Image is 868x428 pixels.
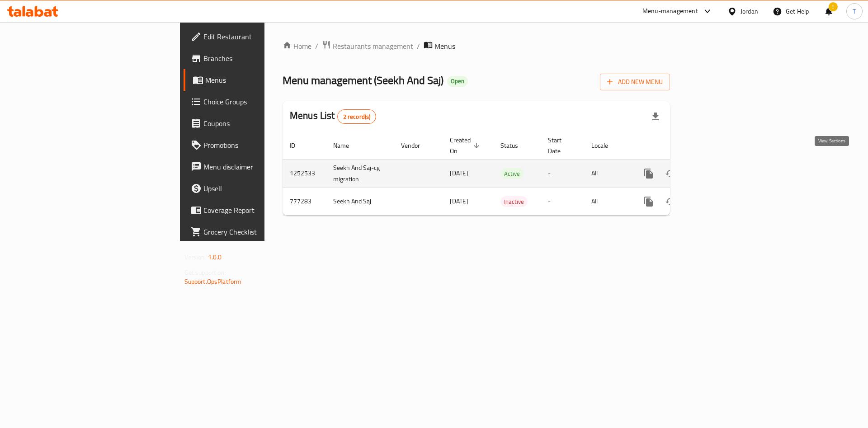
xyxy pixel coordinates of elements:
[660,191,681,212] button: Change Status
[660,163,681,184] button: Change Status
[541,188,584,215] td: -
[203,183,318,194] span: Upsell
[203,96,318,107] span: Choice Groups
[184,134,325,156] a: Promotions
[450,135,482,156] span: Created On
[401,140,432,151] span: Vendor
[184,69,325,91] a: Menus
[326,188,394,215] td: Seekh And Saj
[584,188,631,215] td: All
[184,267,226,278] span: Get support on:
[203,31,318,42] span: Edit Restaurant
[638,191,660,212] button: more
[584,159,631,188] td: All
[184,251,207,263] span: Version:
[500,197,528,207] span: Inactive
[290,140,307,151] span: ID
[853,6,856,16] span: T
[541,159,584,188] td: -
[447,76,468,87] div: Open
[447,77,468,85] span: Open
[607,76,663,88] span: Add New Menu
[203,53,318,64] span: Branches
[184,276,242,287] a: Support.OpsPlatform
[591,140,620,151] span: Locale
[184,113,325,134] a: Coupons
[283,70,443,90] span: Menu management ( Seekh And Saj )
[203,118,318,129] span: Coupons
[283,40,670,52] nav: breadcrumb
[184,156,325,178] a: Menu disclaimer
[184,47,325,69] a: Branches
[333,140,361,151] span: Name
[203,161,318,172] span: Menu disclaimer
[184,199,325,221] a: Coverage Report
[203,226,318,237] span: Grocery Checklist
[208,251,222,263] span: 1.0.0
[434,41,455,52] span: Menus
[417,41,420,52] li: /
[500,169,524,179] span: Active
[645,106,666,127] div: Export file
[631,132,732,160] th: Actions
[205,75,318,85] span: Menus
[548,135,573,156] span: Start Date
[184,26,325,47] a: Edit Restaurant
[203,140,318,151] span: Promotions
[290,109,376,124] h2: Menus List
[638,163,660,184] button: more
[333,41,413,52] span: Restaurants management
[184,178,325,199] a: Upsell
[600,74,670,90] button: Add New Menu
[322,40,413,52] a: Restaurants management
[500,196,528,207] div: Inactive
[184,91,325,113] a: Choice Groups
[283,132,732,216] table: enhanced table
[203,205,318,216] span: Coverage Report
[326,159,394,188] td: Seekh And Saj-cg migration
[450,167,468,179] span: [DATE]
[741,6,758,16] div: Jordan
[338,113,376,121] span: 2 record(s)
[184,221,325,243] a: Grocery Checklist
[500,140,530,151] span: Status
[450,195,468,207] span: [DATE]
[642,6,698,17] div: Menu-management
